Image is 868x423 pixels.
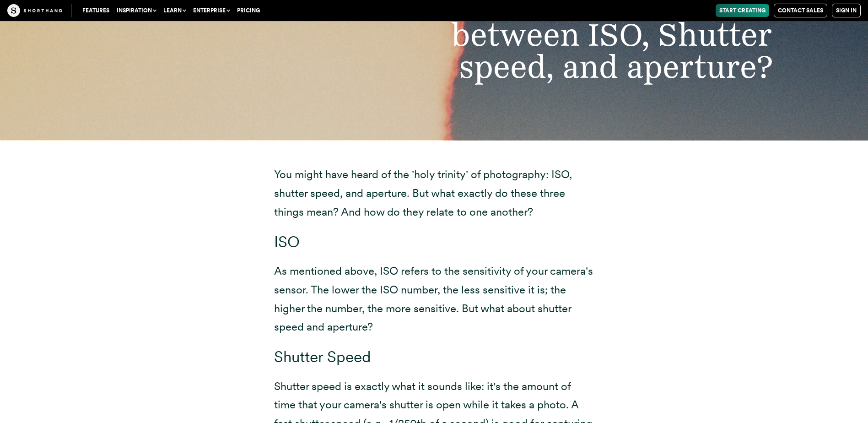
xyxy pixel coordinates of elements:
img: The Craft [7,4,62,17]
button: Learn [160,4,189,17]
a: Sign in [832,4,861,17]
h3: Shutter Speed [274,347,594,366]
p: You might have heard of the 'holy trinity' of photography: ISO, shutter speed, and aperture. But ... [274,165,594,221]
button: Enterprise [189,4,233,17]
h3: ISO [274,233,594,251]
button: Inspiration [113,4,160,17]
p: As mentioned above, ISO refers to the sensitivity of your camera's sensor. The lower the ISO numb... [274,262,594,336]
a: Pricing [233,4,264,17]
a: Start Creating [716,4,769,17]
a: Features [79,4,113,17]
a: Contact Sales [774,4,827,17]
